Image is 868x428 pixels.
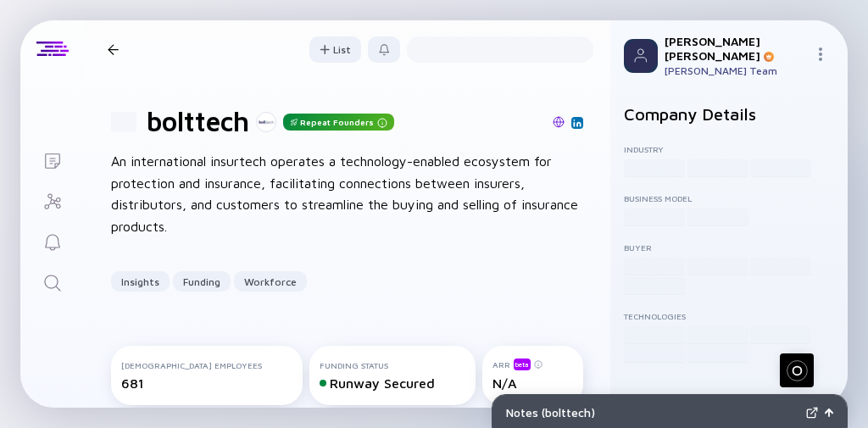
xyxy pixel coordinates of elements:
a: Investor Map [20,180,84,220]
img: Menu [814,47,827,61]
button: List [309,36,361,63]
div: Insights [111,269,170,295]
a: Reminders [20,220,84,261]
img: Profile Picture [624,39,658,73]
div: Runway Secured [320,375,465,391]
div: [PERSON_NAME] [PERSON_NAME] [665,34,807,63]
div: An international insurtech operates a technology-enabled ecosystem for protection and insurance, ... [111,151,583,237]
div: Workforce [234,269,307,295]
button: Workforce [234,271,307,292]
div: Industry [624,144,834,154]
img: Expand Notes [806,407,818,419]
div: [DEMOGRAPHIC_DATA] Employees [121,360,292,370]
button: Insights [111,271,170,292]
div: Buyer [624,242,834,253]
button: Funding [173,271,231,292]
div: 681 [121,375,292,391]
h2: Company Details [624,104,834,124]
div: [PERSON_NAME] Team [665,64,807,77]
div: Technologies [624,311,834,321]
img: bolttech Linkedin Page [573,119,581,127]
div: Notes ( bolttech ) [506,405,799,420]
div: N/A [492,375,573,391]
div: Funding Status [320,360,465,370]
a: Lists [20,139,84,180]
h1: bolttech [147,105,249,137]
div: Funding [173,269,231,295]
div: beta [514,359,531,370]
div: ARR [492,358,573,370]
img: Open Notes [825,409,833,417]
a: Search [20,261,84,302]
div: Repeat Founders [283,114,394,131]
img: bolttech Website [553,116,565,128]
div: Business Model [624,193,834,203]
